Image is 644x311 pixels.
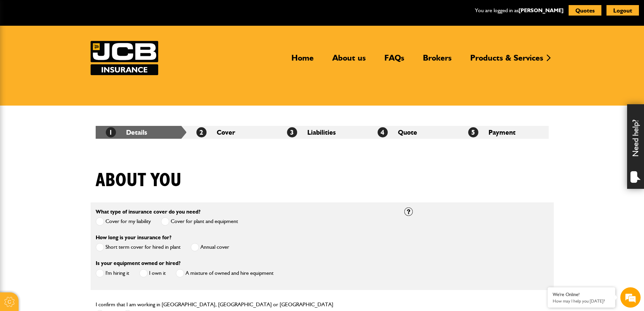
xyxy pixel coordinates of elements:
label: How long is your insurance for? [96,235,171,240]
label: I confirm that I am working in [GEOGRAPHIC_DATA], [GEOGRAPHIC_DATA] or [GEOGRAPHIC_DATA] [96,302,333,307]
div: We're Online! [553,292,610,297]
button: Logout [606,5,639,16]
a: Home [286,53,319,68]
img: JCB Insurance Services logo [91,41,158,75]
label: A mixture of owned and hire equipment [176,269,273,277]
a: About us [327,53,371,68]
label: Short term cover for hired in plant [96,243,181,251]
label: I'm hiring it [96,269,129,277]
span: 3 [287,127,297,137]
a: FAQs [379,53,409,68]
label: Is your equipment owned or hired? [96,261,181,266]
label: What type of insurance cover do you need? [96,209,200,215]
span: 5 [468,127,478,137]
li: Quote [367,126,458,139]
li: Cover [186,126,277,139]
p: How may I help you today? [553,298,610,304]
a: Brokers [418,53,457,68]
label: Annual cover [191,243,229,251]
label: I own it [139,269,166,277]
label: Cover for plant and equipment [161,217,238,226]
li: Liabilities [277,126,367,139]
span: 2 [196,127,207,137]
a: Products & Services [465,53,548,68]
h1: About you [96,169,182,192]
li: Payment [458,126,549,139]
label: Cover for my liability [96,217,151,226]
span: 1 [106,127,116,137]
a: JCB Insurance Services [91,41,158,75]
a: [PERSON_NAME] [519,7,564,14]
span: 4 [378,127,388,137]
div: Need help? [627,104,644,189]
p: You are logged in as [475,6,564,15]
li: Details [96,126,186,139]
button: Quotes [569,5,601,16]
